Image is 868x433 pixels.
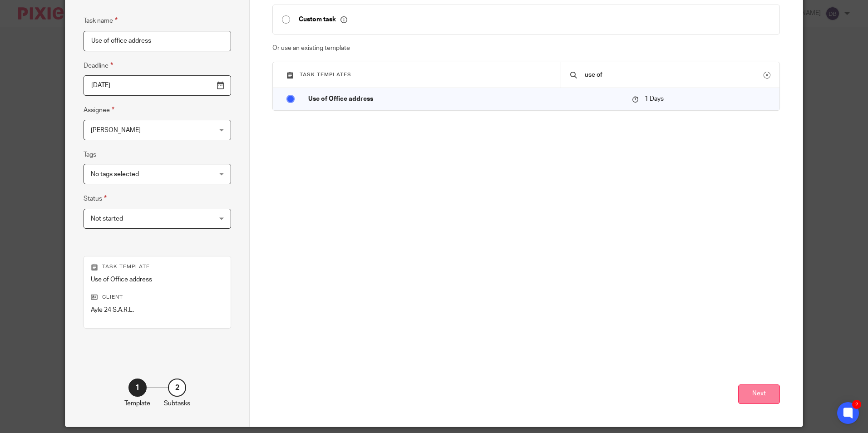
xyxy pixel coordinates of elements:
[84,15,118,26] label: Task name
[91,263,224,271] p: Task template
[272,44,779,53] p: Or use an existing template
[84,105,114,115] label: Assignee
[168,379,186,397] div: 2
[84,193,107,204] label: Status
[308,94,623,103] p: Use of Office address
[91,305,224,315] p: Ayle 24 S.A.R.L.
[852,400,861,409] div: 2
[91,171,139,177] span: No tags selected
[91,294,224,301] p: Client
[91,216,123,222] span: Not started
[299,15,347,24] p: Custom task
[300,72,351,77] span: Task templates
[128,379,147,397] div: 1
[84,150,96,159] label: Tags
[84,31,231,51] input: Task name
[91,275,224,284] p: Use of Office address
[738,384,780,404] button: Next
[164,399,190,408] p: Subtasks
[91,127,141,133] span: [PERSON_NAME]
[645,96,664,102] span: 1 Days
[84,75,231,96] input: Pick a date
[84,60,113,71] label: Deadline
[584,70,764,80] input: Search...
[124,399,150,408] p: Template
